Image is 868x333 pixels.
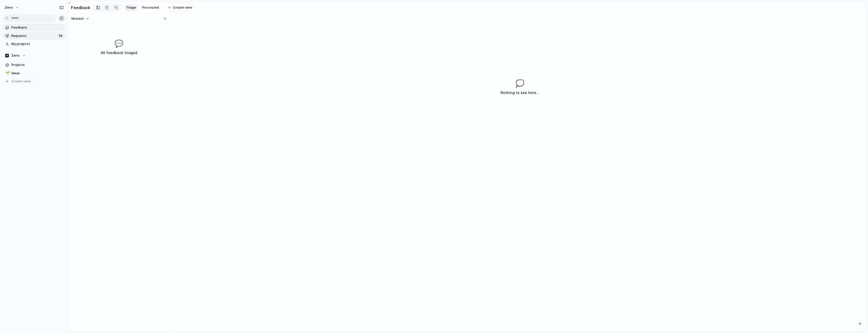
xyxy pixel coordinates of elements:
[500,90,539,96] h3: Nothing to see here...
[173,5,192,10] span: Create view
[5,70,9,76] div: 🌱
[3,24,66,31] a: Feedback
[142,5,159,10] span: Processed
[59,33,64,38] span: 36
[5,71,10,76] button: 🌱
[71,15,90,22] button: Newest
[3,32,66,40] a: Requests36
[71,16,84,21] span: Newest
[11,53,20,58] span: Zeno
[3,69,66,77] a: 🌱Ideas
[11,71,64,76] span: Ideas
[2,4,22,12] button: Zeno
[11,33,57,38] span: Requests
[165,4,195,12] button: Create view
[80,50,157,56] h3: All feedback triaged
[5,5,13,10] span: Zeno
[516,78,524,89] span: 💭
[3,61,66,69] a: Projects
[3,40,66,48] a: My projects
[71,5,90,11] h2: Feedback
[11,79,31,84] span: Create view
[3,52,66,59] button: Zeno
[115,38,123,49] span: 💬
[11,25,64,30] span: Feedback
[3,78,66,85] button: Create view
[126,5,136,10] span: Triage
[140,4,161,11] a: Processed
[11,62,64,67] span: Projects
[11,41,64,46] span: My projects
[124,4,138,11] a: Triage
